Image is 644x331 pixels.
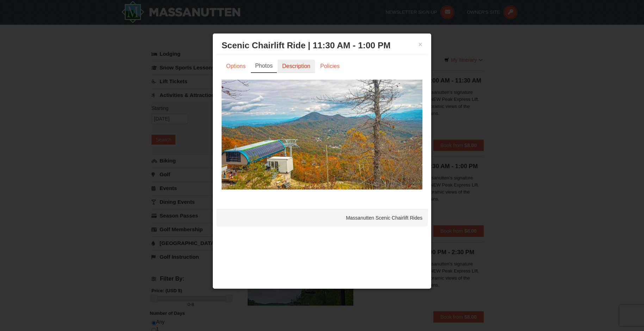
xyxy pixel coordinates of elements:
img: 24896431-13-a88f1aaf.jpg [222,80,422,190]
div: Massanutten Scenic Chairlift Rides [216,209,428,227]
h3: Scenic Chairlift Ride | 11:30 AM - 1:00 PM [222,40,422,51]
a: Description [278,60,315,73]
a: Options [222,60,250,73]
a: Policies [316,60,344,73]
button: × [418,41,422,48]
a: Photos [251,60,277,73]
